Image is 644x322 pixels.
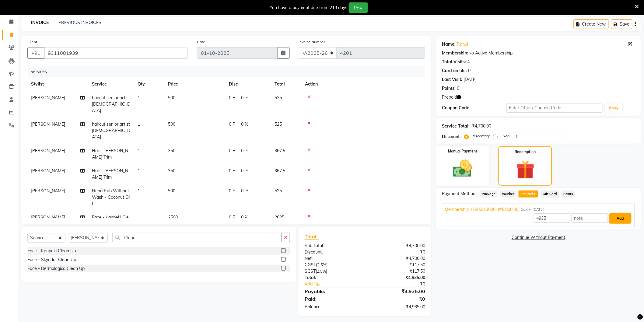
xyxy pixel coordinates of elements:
div: Membership: [442,50,468,56]
div: No Active Membership [442,50,635,56]
span: 0 F [229,188,235,194]
span: CGST [305,262,316,268]
div: Sub Total: [300,243,365,249]
span: 350 [168,168,175,173]
span: [PERSON_NAME] [31,148,65,153]
div: Net: [300,255,365,262]
span: Face - Kanpeki Clean Up [92,215,129,226]
a: INVOICE [29,17,51,28]
div: Last Visit: [442,76,462,83]
div: Face - Dermalogica Clean Up [27,265,85,272]
div: [DATE] [464,76,477,83]
span: Prepaid [519,191,538,198]
span: 1 [533,193,536,196]
span: 0 % [241,121,248,128]
div: Paid: [300,295,365,303]
th: Qty [134,77,164,91]
div: Discount: [300,249,365,255]
div: ₹0 [365,295,430,303]
th: Action [301,77,425,91]
span: 525 [275,121,282,127]
span: 1 [138,95,140,100]
span: 500 [168,95,175,100]
div: ( ) [300,262,365,268]
span: 0 F [229,95,235,101]
div: ₹0 [376,281,430,287]
span: 1 [138,121,140,127]
span: 367.5 [275,148,285,153]
span: 0 % [241,188,248,194]
div: 4 [467,59,470,65]
span: [PERSON_NAME] [31,121,65,127]
span: Expiry: [DATE] [521,207,544,212]
div: 0 [457,85,459,92]
div: ( ) [300,268,365,275]
span: 0 % [241,95,248,101]
div: ₹4,700.00 [365,243,430,249]
div: ₹0 [365,249,430,255]
div: ₹117.50 [365,268,430,275]
span: 350 [168,148,175,153]
span: | [237,95,239,101]
button: Add [609,213,632,224]
th: Stylist [27,77,88,91]
span: haircut senior artist [DEMOGRAPHIC_DATA] [92,95,130,113]
div: Total Visits: [442,59,466,65]
span: 367.5 [275,168,285,173]
label: Percentage [471,133,491,139]
span: | [237,168,239,174]
span: Voucher [500,191,516,198]
a: Add Tip [300,281,376,287]
th: Disc [225,77,271,91]
span: [PERSON_NAME] [31,188,65,194]
div: ₹117.50 [365,262,430,268]
div: Face - Kanpeki Clean Up [27,248,76,254]
img: _gift.svg [510,158,541,181]
span: Total [305,233,319,240]
div: Balance : [300,304,365,310]
input: Search or Scan [112,233,282,242]
span: 2625 [275,215,284,220]
span: 2500 [168,215,178,220]
th: Service [88,77,134,91]
span: | [237,214,239,221]
input: Enter Offer / Coupon Code [506,103,603,113]
span: | [237,148,239,154]
span: Package [480,191,498,198]
span: 1 [138,168,140,173]
span: 525 [275,188,282,194]
label: Date [197,39,205,45]
button: Apply [605,103,622,113]
input: note [572,213,608,223]
button: Create New [574,19,609,29]
span: Gift Card [541,191,559,198]
span: | [237,121,239,128]
span: Membership 11800(13000) (₹8,800.00) [445,206,520,213]
div: ₹4,935.00 [365,288,430,295]
button: Pay [349,2,368,13]
a: Continue Without Payment [437,234,640,241]
div: Face - Skyndor Clean Up [27,257,76,263]
input: Amount [534,213,570,223]
span: Points [562,191,575,198]
span: SGST [305,268,316,274]
span: 0 F [229,214,235,221]
span: 1 [138,188,140,194]
div: Name: [442,41,456,47]
span: haircut senior artist [DEMOGRAPHIC_DATA] [92,121,130,140]
span: 0 F [229,148,235,154]
span: Head Rub Without Wash - Coconut Oil [92,188,130,206]
span: 0 F [229,168,235,174]
span: 525 [275,95,282,100]
th: Total [271,77,301,91]
div: Payable: [300,288,365,295]
span: Hair - [PERSON_NAME] Trim [92,168,128,180]
span: Payment Methods [442,191,478,197]
a: Rahul [457,41,468,47]
span: [PERSON_NAME] [31,168,65,173]
label: Invoice Number [299,39,325,45]
label: Redemption [515,149,536,155]
span: Hair - [PERSON_NAME] Trim [92,148,128,160]
div: Total: [300,275,365,281]
a: PREVIOUS INVOICES [58,20,101,25]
